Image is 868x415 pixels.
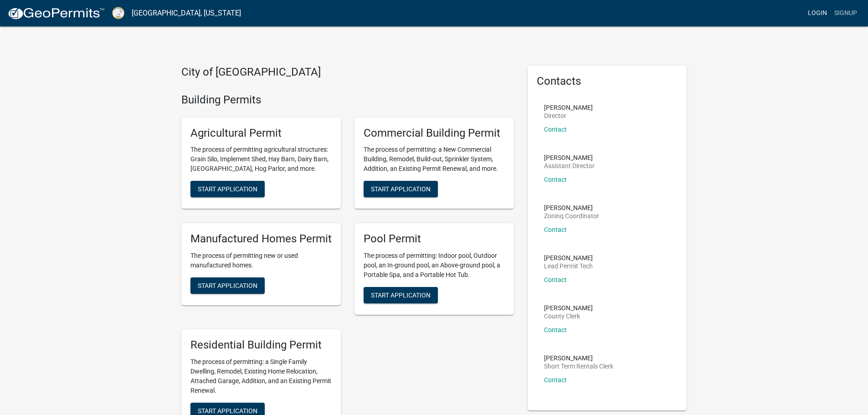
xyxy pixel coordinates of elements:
[544,113,593,119] p: Director
[181,66,514,79] h4: City of [GEOGRAPHIC_DATA]
[544,276,567,283] a: Contact
[190,127,332,140] h5: Agricultural Permit
[190,338,332,352] h5: Residential Building Permit
[371,292,431,299] span: Start Application
[364,232,505,246] h5: Pool Permit
[190,145,332,174] p: The process of permitting agricultural structures: Grain Silo, Implement Shed, Hay Barn, Dairy Ba...
[544,263,593,269] p: Lead Permit Tech
[544,313,593,319] p: County Clerk
[190,181,265,197] button: Start Application
[198,185,257,193] span: Start Application
[364,287,438,303] button: Start Application
[544,305,593,311] p: [PERSON_NAME]
[371,185,431,193] span: Start Application
[132,5,241,21] a: [GEOGRAPHIC_DATA], [US_STATE]
[544,205,599,211] p: [PERSON_NAME]
[190,251,332,270] p: The process of permitting new or used manufactured homes.
[544,255,593,261] p: [PERSON_NAME]
[544,176,567,183] a: Contact
[112,7,124,19] img: Putnam County, Georgia
[544,326,567,333] a: Contact
[190,232,332,246] h5: Manufactured Homes Permit
[804,5,831,22] a: Login
[537,75,678,88] h5: Contacts
[544,126,567,133] a: Contact
[190,357,332,395] p: The process of permitting: a Single Family Dwelling, Remodel, Existing Home Relocation, Attached ...
[198,407,257,414] span: Start Application
[544,154,595,161] p: [PERSON_NAME]
[190,277,265,294] button: Start Application
[198,282,257,289] span: Start Application
[364,145,505,174] p: The process of permitting: a New Commercial Building, Remodel, Build-out, Sprinkler System, Addit...
[544,376,567,384] a: Contact
[831,5,861,22] a: Signup
[544,163,595,169] p: Assistant Director
[364,127,505,140] h5: Commercial Building Permit
[181,93,514,107] h4: Building Permits
[364,181,438,197] button: Start Application
[364,251,505,280] p: The process of permitting: Indoor pool, Outdoor pool, an In-ground pool, an Above-ground pool, a ...
[544,226,567,233] a: Contact
[544,355,613,361] p: [PERSON_NAME]
[544,213,599,219] p: Zoning Coordinator
[544,104,593,111] p: [PERSON_NAME]
[544,363,613,369] p: Short Term Rentals Clerk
